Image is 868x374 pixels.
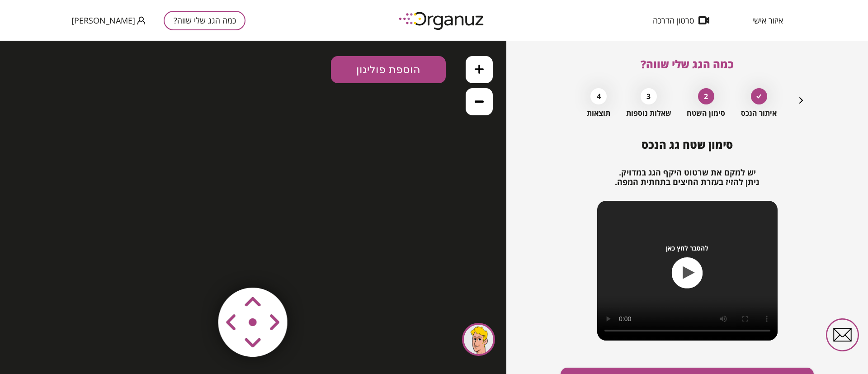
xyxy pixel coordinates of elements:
button: [PERSON_NAME] [71,15,146,26]
div: 3 [641,88,657,104]
button: איזור אישי [739,16,797,25]
span: כמה הגג שלי שווה? [641,57,734,71]
span: סרטון הדרכה [653,16,694,25]
span: סימון השטח [687,109,725,118]
span: איתור הנכס [741,109,777,118]
div: 2 [698,88,714,104]
span: תוצאות [587,109,610,118]
img: vector-smart-object-copy.png [199,228,307,336]
h2: יש למקם את שרטוט היקף הגג במדויק. ניתן להזיז בעזרת החיצים בתחתית המפה. [561,168,814,187]
img: logo [392,8,492,33]
button: סרטון הדרכה [639,16,723,25]
span: להסבר לחץ כאן [666,244,708,252]
span: איזור אישי [752,16,783,25]
div: 4 [590,88,607,104]
span: שאלות נוספות [626,109,671,118]
span: [PERSON_NAME] [71,16,135,25]
button: הוספת פוליגון [331,15,446,43]
span: סימון שטח גג הנכס [642,137,733,152]
button: כמה הגג שלי שווה? [164,11,245,30]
